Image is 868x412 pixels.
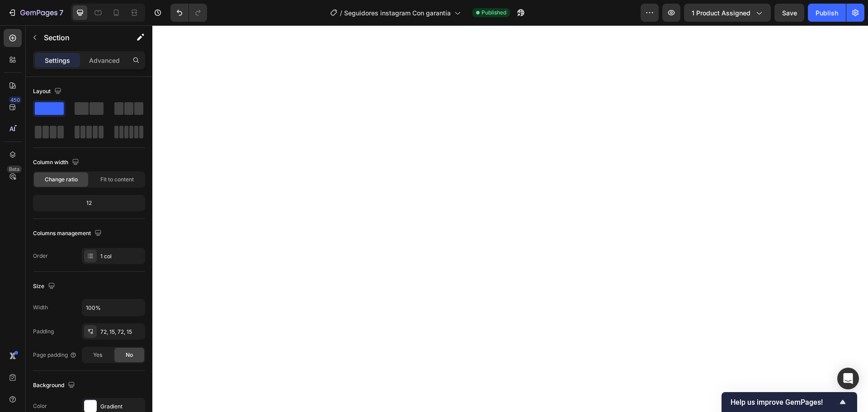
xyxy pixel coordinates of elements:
p: 7 [59,7,63,18]
div: Order [33,252,48,260]
span: Yes [93,351,102,359]
input: Auto [82,299,145,316]
span: Fit to content [100,175,134,184]
div: Gradient [100,403,143,411]
div: 450 [9,96,22,104]
span: Change ratio [45,175,78,184]
div: Beta [7,166,22,173]
p: Settings [45,56,70,65]
span: Seguidores instagram Con garantía [344,8,451,18]
div: Page padding [33,351,77,359]
span: 1 product assigned [692,8,750,18]
span: No [126,351,133,359]
button: Save [774,4,804,22]
div: 1 col [100,252,143,260]
div: Width [33,303,48,312]
div: Columns management [33,227,104,240]
div: Open Intercom Messenger [837,368,859,389]
button: Publish [808,4,846,22]
button: 7 [4,4,67,22]
div: Background [33,379,77,392]
div: Size [33,280,57,293]
div: Publish [816,8,838,18]
div: Padding [33,327,54,336]
div: Undo/Redo [170,4,207,22]
div: Layout [33,85,63,98]
p: Advanced [89,56,120,65]
span: Save [782,9,797,17]
iframe: Design area [152,25,868,412]
span: Published [481,9,506,17]
div: 12 [35,197,143,209]
span: / [340,8,342,18]
button: 1 product assigned [684,4,771,22]
div: 72, 15, 72, 15 [100,328,143,336]
p: Section [44,32,118,43]
button: Show survey - Help us improve GemPages! [731,397,848,407]
div: Column width [33,156,81,169]
div: Color [33,402,47,410]
span: Help us improve GemPages! [731,398,837,407]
